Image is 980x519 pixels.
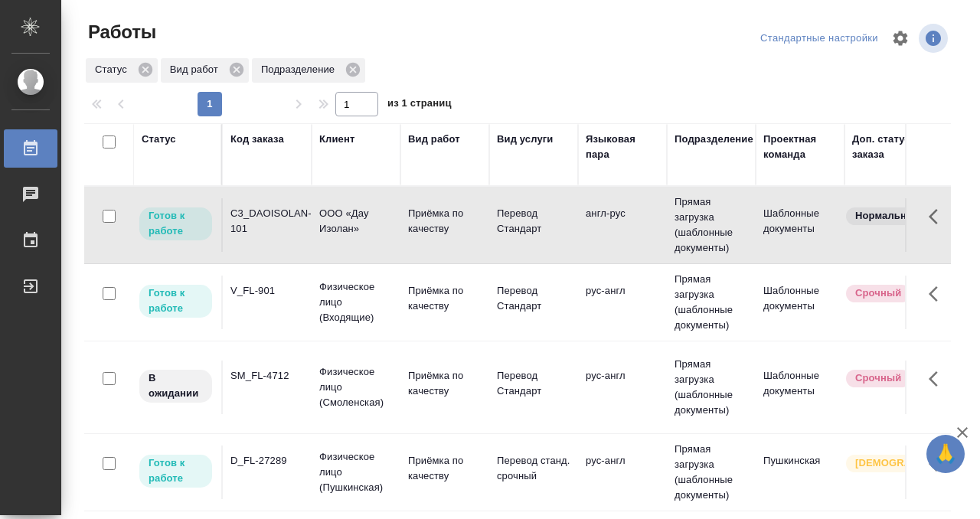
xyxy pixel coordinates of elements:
[387,94,452,116] span: из 1 страниц
[138,368,214,404] div: Исполнитель назначен, приступать к работе пока рано
[763,132,837,162] div: Проектная команда
[497,283,570,314] p: Перевод Стандарт
[667,349,756,426] td: Прямая загрузка (шаблонные документы)
[149,455,203,486] p: Готов к работе
[138,283,214,319] div: Исполнитель может приступить к работе
[926,435,965,473] button: 🙏
[578,361,667,414] td: рус-англ
[230,206,304,237] div: C3_DAOISOLAN-101
[408,453,482,484] p: Приёмка по качеству
[149,208,203,239] p: Готов к работе
[933,438,959,470] span: 🙏
[578,446,667,499] td: рус-англ
[756,446,844,499] td: Пушкинская
[142,132,176,147] div: Статус
[230,368,304,384] div: SM_FL-4712
[578,276,667,329] td: рус-англ
[855,286,901,301] p: Срочный
[319,449,393,495] p: Физическое лицо (Пушкинская)
[230,453,304,468] div: D_FL-27289
[756,27,882,51] div: split button
[408,283,482,314] p: Приёмка по качеству
[170,62,224,77] p: Вид работ
[319,132,354,147] div: Клиент
[497,453,570,484] p: Перевод станд. срочный
[497,206,570,237] p: Перевод Стандарт
[756,361,844,414] td: Шаблонные документы
[667,434,756,511] td: Прямая загрузка (шаблонные документы)
[86,58,158,83] div: Статус
[84,20,156,44] span: Работы
[667,187,756,263] td: Прямая загрузка (шаблонные документы)
[756,276,844,329] td: Шаблонные документы
[319,279,393,325] p: Физическое лицо (Входящие)
[319,206,393,237] p: ООО «Дау Изолан»
[920,276,956,312] button: Здесь прячутся важные кнопки
[161,58,249,83] div: Вид работ
[756,198,844,252] td: Шаблонные документы
[497,368,570,399] p: Перевод Стандарт
[230,132,284,147] div: Код заказа
[920,198,956,235] button: Здесь прячутся важные кнопки
[920,361,956,397] button: Здесь прячутся важные кнопки
[261,62,340,77] p: Подразделение
[408,368,482,399] p: Приёмка по качеству
[578,198,667,252] td: англ-рус
[675,132,753,147] div: Подразделение
[855,455,932,471] p: [DEMOGRAPHIC_DATA]
[149,370,203,401] p: В ожидании
[497,132,554,147] div: Вид услуги
[408,132,460,147] div: Вид работ
[919,24,951,53] span: Посмотреть информацию
[252,58,365,83] div: Подразделение
[319,364,393,410] p: Физическое лицо (Смоленская)
[408,206,482,237] p: Приёмка по качеству
[149,286,203,316] p: Готов к работе
[855,208,921,224] p: Нормальный
[138,453,214,489] div: Исполнитель может приступить к работе
[586,132,659,162] div: Языковая пара
[667,264,756,341] td: Прямая загрузка (шаблонные документы)
[138,206,214,242] div: Исполнитель может приступить к работе
[95,62,132,77] p: Статус
[855,370,901,386] p: Срочный
[882,20,919,57] span: Настроить таблицу
[852,132,933,162] div: Доп. статус заказа
[230,283,304,299] div: V_FL-901
[920,446,956,482] button: Здесь прячутся важные кнопки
